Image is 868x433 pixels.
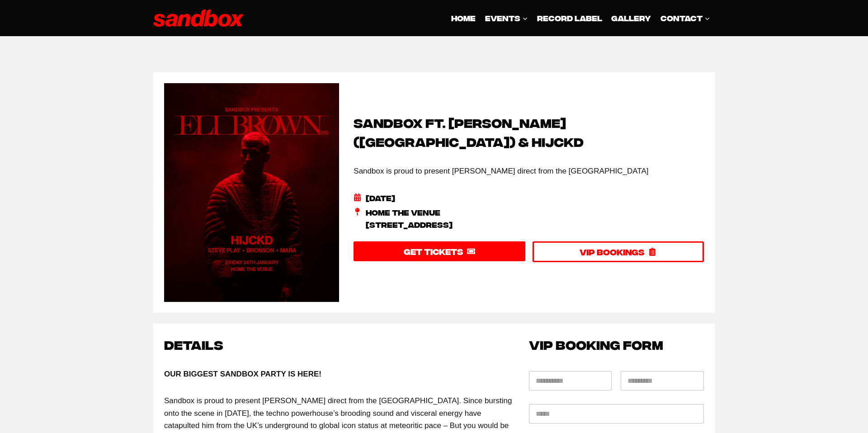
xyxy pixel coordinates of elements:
[164,370,321,378] strong: OUR BIGGEST SANDBOX PARTY IS HERE!
[580,245,644,259] span: VIP BOOKINGS
[656,7,715,29] a: CONTACT
[354,165,704,177] p: Sandbox is proud to present [PERSON_NAME] direct from the [GEOGRAPHIC_DATA]
[607,7,656,29] a: GALLERY
[485,12,528,24] span: EVENTS
[533,7,607,29] a: Record Label
[404,245,463,258] span: GET TICKETS
[447,7,715,29] nav: Primary Navigation
[481,7,533,29] a: EVENTS
[447,7,480,29] a: HOME
[354,241,525,261] a: GET TICKETS
[366,206,453,231] span: Home The Venue [STREET_ADDRESS]
[354,113,704,151] h2: Sandbox ft. [PERSON_NAME] ([GEOGRAPHIC_DATA]) & HIJCKD
[529,334,704,353] h2: VIP BOOKING FORM
[164,334,514,353] h2: Details
[660,12,710,24] span: CONTACT
[366,192,395,204] span: [DATE]
[153,9,244,27] img: Sandbox
[533,241,704,262] a: VIP BOOKINGS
